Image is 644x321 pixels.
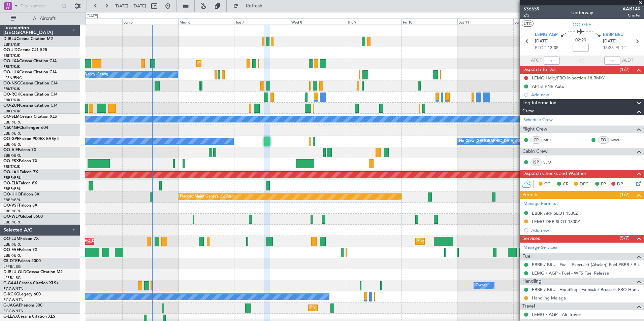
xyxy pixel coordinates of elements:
span: DP [617,181,623,188]
span: OO-LUX [3,70,19,74]
div: [DATE] [87,13,98,19]
a: EBBR/BRU [3,209,22,214]
a: G-LEAXCessna Citation XLS [3,315,55,319]
span: OO-SLM [3,115,20,119]
div: Sun 12 [513,19,569,25]
span: (1/2) [620,66,630,73]
a: OO-LAHFalcon 7X [3,170,38,174]
div: Fri 10 [401,19,457,25]
span: 536559 [523,5,540,12]
a: EBKT/KJK [3,64,20,69]
button: UTC [522,21,534,27]
span: 02:20 [575,37,586,44]
div: LEMG Hdlg/FBO in section 18 RMK/ [532,75,605,81]
div: Mon 6 [178,19,234,25]
span: OO-LAH [3,170,20,174]
span: D-IBLU [3,37,17,41]
a: EGGW/LTN [3,286,24,291]
div: Underway [571,9,593,16]
span: [DATE] [603,38,617,45]
div: Planned Maint Geneva (Cointrin) [180,192,235,202]
span: OO-ROK [3,93,20,97]
a: OO-ZUNCessna Citation CJ4 [3,104,58,108]
div: Planned Maint [GEOGRAPHIC_DATA] ([GEOGRAPHIC_DATA]) [310,303,416,313]
span: ETOT [535,45,546,51]
div: API & PNR Auto [532,83,565,89]
a: G-JAGAPhenom 300 [3,304,42,308]
span: CR [563,181,569,188]
span: ATOT [531,57,542,64]
a: EBBR/BRU [3,253,22,258]
a: EBKT/KJK [3,53,20,58]
a: EGGW/LTN [3,309,24,314]
div: EBBR ARR SLOT 1530Z [532,210,578,216]
span: ALDT [622,57,633,64]
a: OO-SLMCessna Citation XLS [3,115,57,119]
div: Thu 9 [346,19,402,25]
a: OO-FAEFalcon 7X [3,248,37,252]
span: CS-DTR [3,259,18,263]
span: OO-WLP [3,215,20,219]
span: Cabin Crew [522,148,548,155]
span: DFC, [580,181,590,188]
div: FO [598,136,609,144]
button: Refresh [230,1,270,11]
a: EBBR/BRU [3,175,22,180]
span: [DATE] - [DATE] [115,3,146,9]
a: D-IBLU-OLDCessna Citation M2 [3,270,63,274]
span: OO-ELK [3,181,19,185]
a: EBBR/BRU [3,220,22,225]
span: Leg Information [522,99,556,107]
a: EBKT/KJK [3,98,20,103]
span: Dispatch To-Dos [522,66,556,74]
a: EBBR/BRU [3,142,22,147]
a: EBBR / BRU - Fuel - ExecuJet (Abelag) Fuel EBBR / BRU [532,262,641,267]
a: LFSN/ENC [3,75,22,80]
span: Services [522,235,540,243]
span: OO-LXA [3,59,19,63]
a: EBBR/BRU [3,120,22,125]
input: --:-- [544,57,560,65]
span: OO-ZUN [3,104,20,108]
a: SJO [543,159,558,165]
span: All Aircraft [18,16,71,21]
a: OO-VSFFalcon 8X [3,204,37,208]
div: Planned Maint [GEOGRAPHIC_DATA] ([GEOGRAPHIC_DATA] National) [417,236,539,246]
span: Permits [522,191,538,199]
a: LEMG / AGP - Air Travel [532,312,581,317]
span: (1/2) [620,191,630,198]
a: EBBR/BRU [3,242,22,247]
span: Dispatch Checks and Weather [522,170,586,178]
a: G-KGKGLegacy 600 [3,292,41,296]
div: Wed 8 [290,19,346,25]
span: ELDT [615,45,626,51]
a: OO-NSGCessna Citation CJ4 [3,81,58,85]
span: Refresh [240,4,268,8]
div: Sat 11 [457,19,513,25]
div: CP [530,136,542,144]
div: No Crew [GEOGRAPHIC_DATA] ([GEOGRAPHIC_DATA] National) [459,136,572,146]
span: G-LEAX [3,315,18,319]
span: [DATE] [535,38,549,45]
a: OO-ELKFalcon 8X [3,181,37,185]
span: Charter [622,12,641,18]
span: D-IBLU-OLD [3,270,26,274]
a: OO-GPEFalcon 900EX EASy II [3,137,59,141]
input: Trip Number [21,1,59,11]
a: EBKT/KJK [3,164,20,169]
span: Fuel [522,253,532,260]
span: Crew [522,107,534,115]
span: OO-FAE [3,248,19,252]
a: OO-FSXFalcon 7X [3,159,37,163]
a: EBBR/BRU [3,198,22,203]
span: OO-AIE [3,148,18,152]
div: ISP [530,158,542,166]
span: 13:05 [548,45,558,51]
a: OO-AIEFalcon 7X [3,148,36,152]
a: NWI [611,137,626,143]
span: G-KGKG [3,292,19,296]
div: Tue 7 [234,19,290,25]
a: D-IBLUCessna Citation M2 [3,37,53,41]
span: N604GF [3,126,19,130]
span: OO-GPE [3,137,19,141]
